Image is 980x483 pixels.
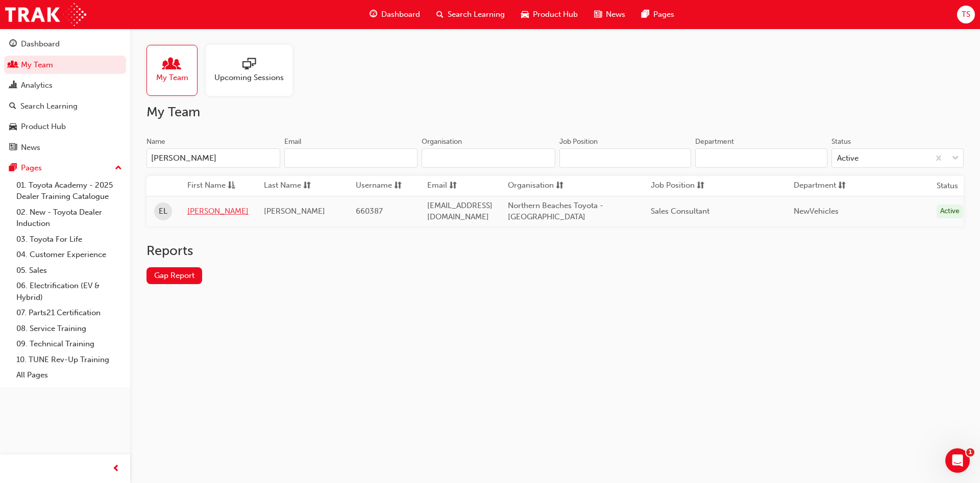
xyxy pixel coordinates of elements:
[794,180,850,192] button: Departmentsorting-icon
[966,448,974,456] span: 1
[695,148,827,168] input: Department
[165,58,179,72] span: people-icon
[508,180,554,192] span: Organisation
[12,321,126,337] a: 08. Service Training
[21,38,60,50] div: Dashboard
[12,305,126,321] a: 07. Parts21 Certification
[394,180,402,192] span: sorting-icon
[356,180,412,192] button: Usernamesorting-icon
[4,117,126,136] a: Product Hub
[448,9,505,20] span: Search Learning
[651,180,707,192] button: Job Positionsorting-icon
[586,4,633,25] a: news-iconNews
[9,81,17,90] span: chart-icon
[20,100,78,112] div: Search Learning
[12,205,126,232] a: 02. New - Toyota Dealer Induction
[4,138,126,157] a: News
[146,137,165,147] div: Name
[952,152,959,165] span: down-icon
[264,207,325,216] span: [PERSON_NAME]
[559,137,598,147] div: Job Position
[957,6,975,23] button: TS
[831,137,851,147] div: Status
[633,4,682,25] a: pages-iconPages
[794,180,836,192] span: Department
[427,180,483,192] button: Emailsorting-icon
[146,267,202,284] a: Gap Report
[356,180,392,192] span: Username
[651,207,709,216] span: Sales Consultant
[513,4,586,25] a: car-iconProduct Hub
[361,4,428,25] a: guage-iconDashboard
[427,180,447,192] span: Email
[303,180,311,192] span: sorting-icon
[9,164,17,173] span: pages-icon
[594,8,602,21] span: news-icon
[837,152,859,164] div: Active
[651,180,695,192] span: Job Position
[945,448,970,473] iframe: Intercom live chat
[214,72,284,84] span: Upcoming Sessions
[606,9,625,20] span: News
[228,180,235,192] span: asc-icon
[838,180,846,192] span: sorting-icon
[428,4,513,25] a: search-iconSearch Learning
[146,45,206,96] a: My Team
[9,61,17,70] span: people-icon
[146,148,280,168] input: Name
[381,9,420,20] span: Dashboard
[9,40,17,49] span: guage-icon
[5,3,86,26] img: Trak
[508,201,603,222] span: Northern Beaches Toyota - [GEOGRAPHIC_DATA]
[206,45,301,96] a: Upcoming Sessions
[12,232,126,247] a: 03. Toyota For Life
[4,35,126,54] a: Dashboard
[187,180,243,192] button: First Nameasc-icon
[937,205,963,218] div: Active
[21,162,42,174] div: Pages
[9,122,17,132] span: car-icon
[533,9,578,20] span: Product Hub
[21,142,40,154] div: News
[4,56,126,74] a: My Team
[436,8,444,21] span: search-icon
[794,207,839,216] span: NewVehicles
[4,159,126,177] button: Pages
[695,137,734,147] div: Department
[146,243,964,259] h2: Reports
[422,137,462,147] div: Organisation
[9,143,17,152] span: news-icon
[422,148,555,168] input: Organisation
[12,278,126,305] a: 06. Electrification (EV & Hybrid)
[12,247,126,263] a: 04. Customer Experience
[962,9,970,20] span: TS
[4,33,126,159] button: DashboardMy TeamAnalyticsSearch LearningProduct HubNews
[264,180,301,192] span: Last Name
[21,121,66,133] div: Product Hub
[12,352,126,368] a: 10. TUNE Rev-Up Training
[12,367,126,383] a: All Pages
[937,180,958,192] th: Status
[4,97,126,116] a: Search Learning
[4,76,126,95] a: Analytics
[697,180,704,192] span: sorting-icon
[12,263,126,278] a: 05. Sales
[559,148,692,168] input: Job Position
[642,8,649,21] span: pages-icon
[653,9,674,20] span: Pages
[508,180,564,192] button: Organisationsorting-icon
[115,162,122,175] span: up-icon
[356,207,383,216] span: 660387
[427,201,493,222] span: [EMAIL_ADDRESS][DOMAIN_NAME]
[264,180,320,192] button: Last Namesorting-icon
[12,336,126,352] a: 09. Technical Training
[159,206,167,217] span: EL
[556,180,563,192] span: sorting-icon
[12,177,126,205] a: 01. Toyota Academy - 2025 Dealer Training Catalogue
[112,463,120,475] span: prev-icon
[146,104,964,120] h2: My Team
[9,102,16,111] span: search-icon
[284,148,418,168] input: Email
